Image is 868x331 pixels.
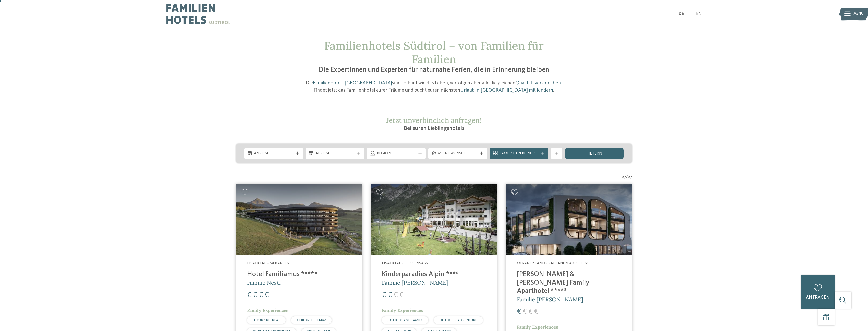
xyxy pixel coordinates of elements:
span: Meine Wünsche [438,151,477,156]
span: € [259,291,263,299]
span: € [394,291,398,299]
span: € [523,308,527,316]
span: Meraner Land – Rabland/Partschins [517,261,589,265]
p: Die sind so bunt wie das Leben, verfolgen aber alle die gleichen . Findet jetzt das Familienhotel... [302,80,567,94]
span: Family Experiences [500,151,539,156]
span: Familie [PERSON_NAME] [382,279,448,286]
span: 27 [628,174,632,180]
span: Family Experiences [517,324,558,330]
span: Familienhotels Südtirol – von Familien für Familien [324,39,544,66]
span: € [382,291,386,299]
a: Familienhotels [GEOGRAPHIC_DATA] [313,81,392,86]
span: € [253,291,257,299]
span: € [399,291,404,299]
span: Menü [853,11,864,17]
a: Qualitätsversprechen [515,81,561,86]
span: Die Expertinnen und Experten für naturnahe Ferien, die in Erinnerung bleiben [319,66,549,74]
span: 27 [622,174,626,180]
span: Abreise [316,151,355,156]
span: Family Experiences [382,307,423,313]
a: DE [679,12,684,16]
a: anfragen [801,275,835,309]
span: € [517,308,521,316]
span: JUST KIDS AND FAMILY [387,318,423,322]
span: Anreise [254,151,293,156]
img: Familienhotels gesucht? Hier findet ihr die besten! [506,184,632,255]
h4: [PERSON_NAME] & [PERSON_NAME] Family Aparthotel ****ˢ [517,270,621,295]
h4: Kinderparadies Alpin ***ˢ [382,270,486,279]
img: Familienhotels gesucht? Hier findet ihr die besten! [236,184,362,255]
span: Familie Nestl [247,279,281,286]
img: Kinderparadies Alpin ***ˢ [371,184,497,255]
span: € [534,308,539,316]
span: LUXURY RETREAT [253,318,280,322]
a: Urlaub in [GEOGRAPHIC_DATA] mit Kindern [460,88,553,93]
span: filtern [586,151,602,156]
span: Eisacktal – Meransen [247,261,289,265]
span: Jetzt unverbindlich anfragen! [386,116,482,125]
span: Region [377,151,416,156]
span: / [626,174,628,180]
a: EN [696,12,702,16]
span: OUTDOOR ADVENTURE [439,318,477,322]
span: Family Experiences [247,307,288,313]
a: IT [688,12,692,16]
span: € [265,291,269,299]
span: Eisacktal – Gossensass [382,261,428,265]
span: € [247,291,251,299]
span: CHILDREN’S FARM [297,318,326,322]
span: anfragen [806,295,830,300]
span: € [388,291,392,299]
span: € [528,308,533,316]
span: Bei euren Lieblingshotels [404,126,464,131]
span: Familie [PERSON_NAME] [517,296,583,303]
